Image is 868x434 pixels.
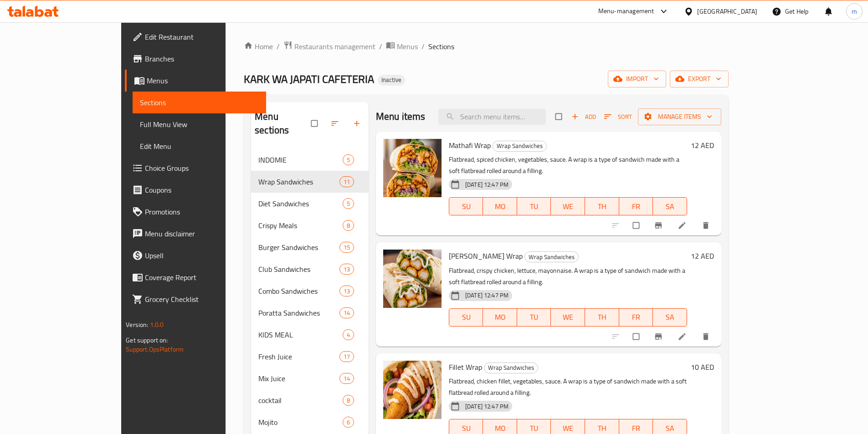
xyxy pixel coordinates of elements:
button: delete [696,327,718,347]
span: Select to update [627,217,647,234]
span: TU [521,200,548,213]
span: [DATE] 12:47 PM [462,402,512,411]
div: items [339,307,354,318]
span: KIDS MEAL [258,329,343,340]
span: Fillet Wrap [449,360,482,374]
a: Branches [125,48,266,70]
a: Menus [125,70,266,92]
span: Menu disclaimer [145,228,259,239]
span: Sort items [598,110,638,124]
span: Wrap Sandwiches [525,252,578,262]
button: MO [483,197,517,215]
button: SU [449,308,483,327]
div: Diet Sandwiches [258,198,343,209]
span: Version: [126,319,148,331]
span: Coverage Report [145,272,259,283]
span: [PERSON_NAME] Wrap [449,249,523,263]
span: Mathafi Wrap [449,138,491,152]
button: Manage items [638,108,721,125]
a: Edit menu item [678,332,688,341]
a: Menu disclaimer [125,223,266,245]
span: Get support on: [126,334,168,346]
a: Choice Groups [125,157,266,179]
div: Wrap Sandwiches [484,363,538,373]
button: MO [483,308,517,327]
button: SA [653,197,687,215]
div: items [343,417,354,428]
div: Wrap Sandwiches [524,251,579,262]
span: SA [657,311,683,324]
span: 13 [340,287,354,296]
span: Edit Restaurant [145,31,259,42]
span: KARK WA JAPATI CAFETERIA [244,69,374,89]
a: Restaurants management [283,41,375,52]
div: INDOMIE5 [251,149,369,171]
span: Add item [569,110,598,124]
button: TU [517,308,551,327]
div: Diet Sandwiches5 [251,193,369,214]
button: Branch-specific-item [648,327,670,347]
span: Menus [397,41,418,52]
span: 5 [343,199,354,208]
div: Wrap Sandwiches11 [251,171,369,193]
span: TH [589,200,616,213]
div: items [339,264,354,275]
div: Crispy Meals8 [251,214,369,236]
div: INDOMIE [258,154,343,165]
div: Combo Sandwiches [258,286,339,296]
button: Branch-specific-item [648,215,670,235]
a: Support.OpsPlatform [126,343,184,355]
div: Combo Sandwiches13 [251,280,369,302]
span: Wrap Sandwiches [484,363,538,373]
img: Zinker Wrap [383,250,442,308]
span: Add [571,112,596,122]
button: Sort [602,110,634,124]
div: Mojito6 [251,411,369,433]
div: items [339,351,354,362]
div: Poratta Sandwiches14 [251,302,369,324]
div: items [343,329,354,340]
span: Sort [604,112,632,122]
span: [DATE] 12:47 PM [462,291,512,300]
span: Crispy Meals [258,220,343,231]
span: 14 [340,309,354,317]
li: / [379,41,382,52]
span: Wrap Sandwiches [258,176,339,187]
span: Select to update [627,328,647,345]
span: Sections [140,97,259,108]
a: Edit menu item [678,221,688,230]
input: search [438,109,546,125]
span: MO [487,200,514,213]
span: Fresh Juice [258,351,339,362]
span: FR [623,200,650,213]
h6: 12 AED [691,250,714,262]
button: import [608,71,666,87]
div: Fresh Juice17 [251,346,369,368]
span: Poratta Sandwiches [258,307,339,318]
button: SA [653,308,687,327]
span: 17 [340,352,354,361]
p: Flatbread, spiced chicken, vegetables, sauce. A wrap is a type of sandwich made with a soft flatb... [449,154,687,177]
span: WE [555,311,581,324]
span: MO [487,311,514,324]
button: WE [551,308,585,327]
button: delete [696,215,718,235]
span: Club Sandwiches [258,264,339,275]
span: 1.0.0 [150,319,164,331]
a: Grocery Checklist [125,288,266,310]
span: Select section [550,108,569,125]
span: import [615,73,659,85]
span: Sort sections [325,113,347,133]
span: Mojito [258,417,343,428]
span: Choice Groups [145,163,259,174]
span: Edit Menu [140,141,259,152]
span: 8 [343,396,354,405]
button: Add section [347,113,369,133]
button: FR [619,197,653,215]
